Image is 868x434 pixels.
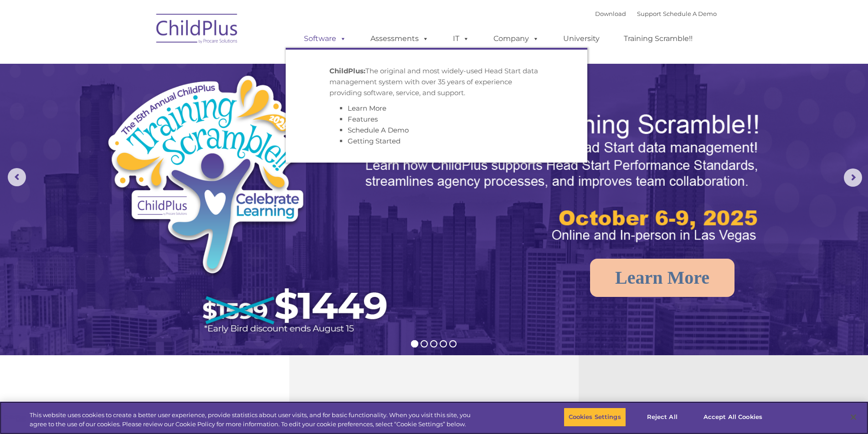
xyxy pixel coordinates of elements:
[595,10,717,17] font: |
[329,66,365,75] strong: ChildPlus:
[843,407,863,427] button: Close
[634,408,691,427] button: Reject All
[595,10,626,17] a: Download
[348,137,401,145] a: Getting Started
[295,30,355,48] a: Software
[564,408,626,427] button: Cookies Settings
[637,10,661,17] a: Support
[127,60,154,67] span: Last name
[127,97,165,104] span: Phone number
[615,30,702,48] a: Training Scramble!!
[361,30,438,48] a: Assessments
[329,66,544,98] p: The original and most widely-used Head Start data management system with over 35 years of experie...
[554,30,609,48] a: University
[590,259,734,297] a: Learn More
[348,126,409,134] a: Schedule A Demo
[663,10,717,17] a: Schedule A Demo
[348,104,386,112] a: Learn More
[30,411,478,429] div: This website uses cookies to create a better user experience, provide statistics about user visit...
[152,7,243,53] img: ChildPlus by Procare Solutions
[348,115,378,123] a: Features
[484,30,548,48] a: Company
[444,30,478,48] a: IT
[699,408,767,427] button: Accept All Cookies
